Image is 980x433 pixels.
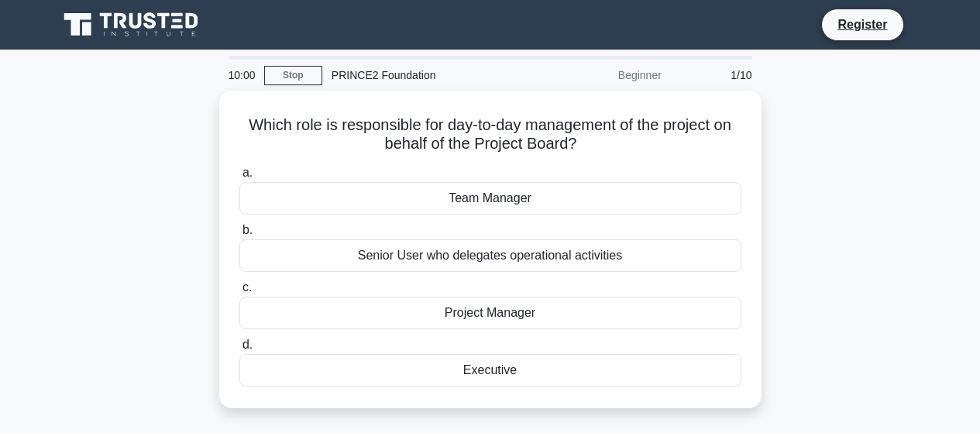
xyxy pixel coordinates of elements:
a: Stop [264,66,322,85]
div: Executive [239,354,741,387]
div: Team Manager [239,182,741,215]
span: a. [242,166,253,179]
a: Register [828,15,896,34]
div: Project Manager [239,297,741,329]
span: b. [242,223,253,236]
div: Senior User who delegates operational activities [239,239,741,272]
span: c. [242,280,252,294]
div: 10:00 [219,60,264,91]
div: PRINCE2 Foundation [322,60,535,91]
div: 1/10 [671,60,762,91]
div: Beginner [535,60,671,91]
span: d. [242,338,253,351]
h5: Which role is responsible for day-to-day management of the project on behalf of the Project Board? [238,115,743,154]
